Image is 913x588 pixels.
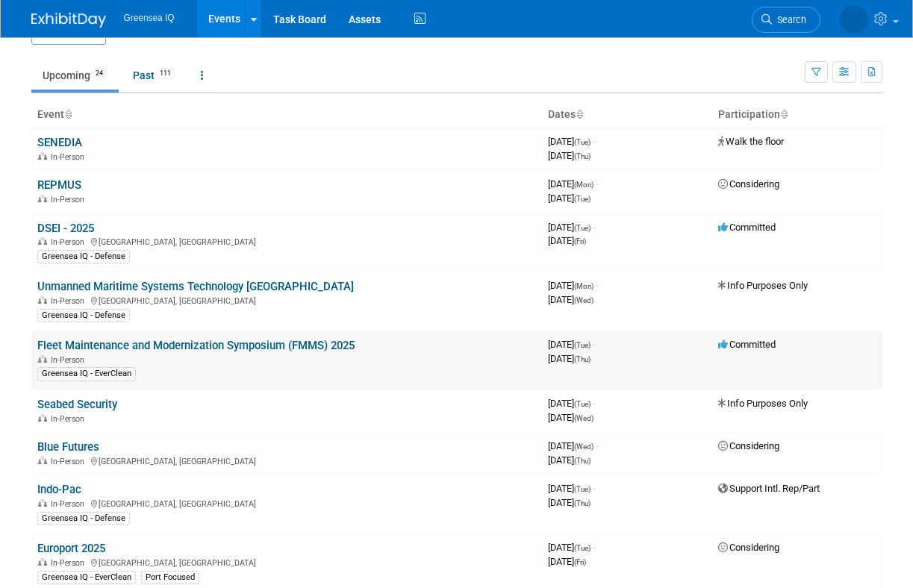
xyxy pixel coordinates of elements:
span: (Tue) [574,138,591,146]
span: [DATE] [548,454,591,466]
a: Unmanned Maritime Systems Technology [GEOGRAPHIC_DATA] [37,280,354,293]
a: DSEI - 2025 [37,222,94,235]
span: [DATE] [548,339,595,350]
span: [DATE] [548,222,595,233]
th: Event [31,102,542,128]
span: Walk the floor [718,136,784,147]
div: Greensea IQ - EverClean [37,571,136,584]
img: In-Person Event [38,558,47,566]
span: In-Person [51,457,89,466]
span: (Wed) [574,414,593,422]
span: [DATE] [548,280,598,291]
div: [GEOGRAPHIC_DATA], [GEOGRAPHIC_DATA] [37,556,536,568]
div: Port Focused [141,571,199,584]
span: (Fri) [574,558,586,566]
a: Sort by Event Name [64,108,72,120]
span: [DATE] [548,412,593,423]
span: (Wed) [574,442,593,451]
span: [DATE] [548,497,591,508]
a: Upcoming24 [31,61,119,90]
span: 111 [155,68,175,79]
a: REPMUS [37,178,81,192]
span: - [593,339,595,350]
span: (Tue) [574,195,591,203]
span: - [593,483,595,494]
span: (Mon) [574,282,593,290]
a: Search [752,7,820,33]
th: Participation [712,102,882,128]
span: - [596,440,598,451]
span: Search [772,14,806,25]
span: Support Intl. Rep/Part [718,483,820,494]
span: Info Purposes Only [718,398,808,409]
span: [DATE] [548,542,595,553]
span: In-Person [51,499,89,509]
img: In-Person Event [38,237,47,245]
span: - [593,542,595,553]
img: In-Person Event [38,296,47,304]
a: SENEDIA [37,136,82,149]
span: In-Person [51,237,89,247]
span: (Tue) [574,400,591,408]
span: - [593,398,595,409]
span: (Tue) [574,341,591,349]
div: Greensea IQ - Defense [37,512,130,525]
span: - [593,136,595,147]
span: Committed [718,222,776,233]
span: In-Person [51,296,89,306]
span: In-Person [51,152,89,162]
span: (Tue) [574,224,591,232]
span: Committed [718,339,776,350]
span: (Tue) [574,485,591,493]
span: Considering [718,178,779,190]
span: [DATE] [548,556,586,567]
img: Dawn D'Angelillo [840,5,868,34]
span: 24 [91,68,107,79]
img: In-Person Event [38,414,47,422]
span: [DATE] [548,353,591,364]
span: Info Purposes Only [718,280,808,291]
div: Greensea IQ - EverClean [37,367,136,381]
span: - [596,280,598,291]
span: (Mon) [574,181,593,189]
span: Greensea IQ [124,13,175,23]
span: (Tue) [574,544,591,552]
span: [DATE] [548,235,586,246]
img: In-Person Event [38,457,47,464]
span: (Thu) [574,499,591,507]
span: (Thu) [574,152,591,160]
img: In-Person Event [38,152,47,160]
img: In-Person Event [38,499,47,507]
div: [GEOGRAPHIC_DATA], [GEOGRAPHIC_DATA] [37,497,536,509]
img: ExhibitDay [31,13,106,28]
span: [DATE] [548,178,598,190]
span: (Fri) [574,237,586,245]
div: Greensea IQ - Defense [37,250,130,263]
span: In-Person [51,558,89,568]
span: [DATE] [548,483,595,494]
span: Considering [718,542,779,553]
span: In-Person [51,414,89,424]
a: Blue Futures [37,440,99,454]
a: Europort 2025 [37,542,105,555]
span: [DATE] [548,294,593,305]
span: [DATE] [548,398,595,409]
span: [DATE] [548,150,591,161]
a: Sort by Participation Type [780,108,788,120]
span: - [593,222,595,233]
span: In-Person [51,355,89,365]
a: Sort by Start Date [576,108,583,120]
span: Considering [718,440,779,451]
span: [DATE] [548,193,591,204]
img: In-Person Event [38,195,47,202]
a: Indo-Pac [37,483,81,496]
span: (Thu) [574,355,591,363]
a: Seabed Security [37,398,117,411]
a: Past111 [122,61,187,90]
a: Fleet Maintenance and Modernization Symposium (FMMS) 2025 [37,339,355,352]
span: - [596,178,598,190]
span: In-Person [51,195,89,204]
div: Greensea IQ - Defense [37,309,130,322]
span: (Thu) [574,457,591,465]
img: In-Person Event [38,355,47,363]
